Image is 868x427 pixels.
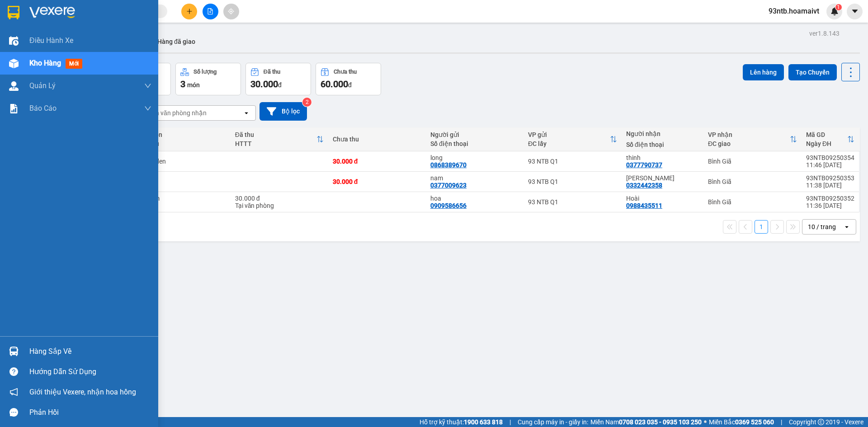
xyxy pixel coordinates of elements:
span: down [144,105,151,112]
span: message [9,408,18,417]
span: file-add [207,8,213,14]
div: Ngày ĐH [806,140,847,147]
div: nam [430,174,519,182]
div: Số lượng [193,69,217,75]
div: 0909586656 [430,202,467,209]
div: VP gửi [528,131,610,138]
th: Toggle SortBy [802,127,859,151]
strong: 1900 633 818 [464,418,503,426]
img: icon-new-feature [830,7,839,15]
div: 0988435511 [626,202,662,209]
span: 30.000 [250,79,278,89]
strong: 0708 023 035 - 0935 103 250 [619,418,702,426]
div: goi xam [137,195,226,202]
span: 3 [180,79,185,89]
strong: 0369 525 060 [735,418,774,426]
img: logo.jpg [5,5,36,36]
div: Bình Giã [708,158,797,165]
div: Đã thu [264,69,280,75]
img: warehouse-icon [9,36,19,46]
li: Hoa Mai [5,5,131,22]
img: warehouse-icon [9,81,19,91]
div: Phản hồi [29,406,151,419]
span: 1 [837,4,840,10]
span: plus [186,8,193,14]
div: Bình Giã [708,178,797,185]
img: logo-vxr [8,6,19,19]
div: 0332442358 [626,182,662,189]
span: question-circle [9,367,18,376]
div: 0377790737 [626,161,662,169]
button: caret-down [847,4,863,19]
div: HTTT [235,140,316,147]
th: Toggle SortBy [524,127,622,151]
li: VP Bình Giã [62,38,120,48]
svg: open [843,223,850,230]
div: Tên món [137,131,226,138]
div: Chưa thu [333,136,421,143]
div: ver 1.8.143 [809,28,840,38]
span: Kho hàng [29,59,61,67]
span: environment [5,50,11,56]
div: 11:38 [DATE] [806,182,854,189]
span: Quản Lý [29,80,56,91]
span: Giới thiệu Vexere, nhận hoa hồng [29,386,136,398]
div: gio xe [137,178,226,185]
button: aim [223,4,239,19]
button: Bộ lọc [259,102,307,121]
button: Đã thu30.000đ [245,63,311,95]
span: environment [62,50,69,56]
div: 10 / trang [808,222,836,231]
span: copyright [818,419,824,425]
div: Số điện thoại [626,141,699,148]
span: đ [348,81,352,89]
div: ĐC giao [708,140,790,147]
div: 0868389670 [430,161,467,169]
div: ĐC lấy [528,140,610,147]
span: Điều hành xe [29,35,73,46]
div: 93 NTB Q1 [528,158,617,165]
div: Chọn văn phòng nhận [144,108,207,117]
div: Chưa thu [334,69,357,75]
div: Hoài [626,195,699,202]
sup: 2 [302,98,311,107]
span: 60.000 [321,79,348,89]
span: | [509,417,511,427]
div: hoa [430,195,519,202]
img: warehouse-icon [9,59,19,68]
span: món [187,81,200,89]
button: Hàng đã giao [150,31,203,52]
button: file-add [203,4,218,19]
span: aim [228,8,234,14]
div: 93NTB09250353 [806,174,854,182]
div: 93 NTB Q1 [528,198,617,206]
div: ao [137,202,226,209]
span: 93ntb.hoamaivt [761,5,826,17]
svg: open [243,109,250,117]
div: 93NTB09250352 [806,195,854,202]
span: mới [66,59,82,69]
span: đ [278,81,282,89]
th: Toggle SortBy [703,127,802,151]
div: Số điện thoại [430,140,519,147]
button: 1 [755,220,768,234]
div: 93NTB09250354 [806,154,854,161]
li: VP 93 NTB Q1 [5,38,62,48]
span: | [781,417,782,427]
div: Tại văn phòng [235,202,324,209]
th: Toggle SortBy [231,127,328,151]
div: Hàng sắp về [29,345,151,358]
span: Cung cấp máy in - giấy in: [518,417,588,427]
div: 0377009623 [430,182,467,189]
div: luan [626,174,699,182]
img: warehouse-icon [9,347,19,356]
b: 154/1 Bình Giã, P 8 [62,50,119,67]
div: Hướng dẫn sử dụng [29,365,151,379]
div: Mã GD [806,131,847,138]
button: Tạo Chuyến [788,64,837,80]
div: 30.000 đ [333,158,421,165]
div: 11:36 [DATE] [806,202,854,209]
div: Đã thu [235,131,316,138]
button: Lên hàng [743,64,784,80]
div: Ghi chú [137,140,226,147]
